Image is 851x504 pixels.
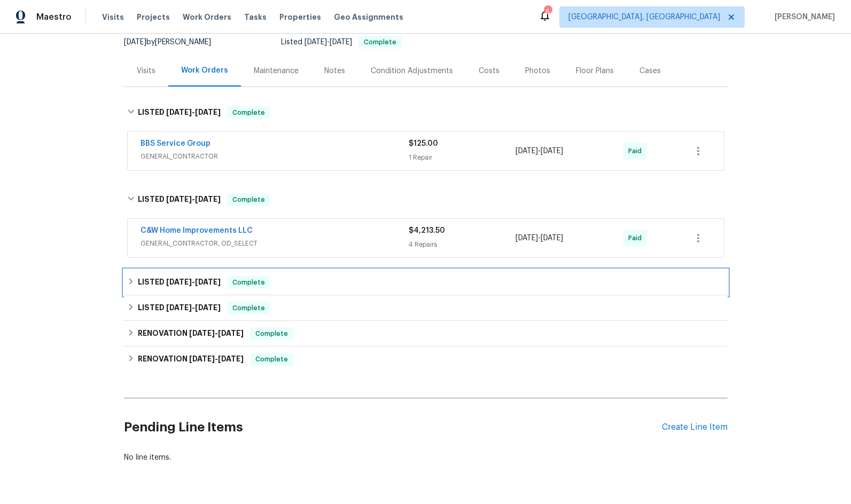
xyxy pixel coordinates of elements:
[124,38,146,46] span: [DATE]
[541,147,563,155] span: [DATE]
[124,321,728,346] div: RENOVATION [DATE]-[DATE]Complete
[195,278,221,286] span: [DATE]
[138,302,221,314] h6: LISTED
[770,12,835,22] span: [PERSON_NAME]
[409,227,445,234] span: $4,213.50
[166,278,221,286] span: -
[244,13,267,21] span: Tasks
[138,327,244,340] h6: RENOVATION
[409,239,516,250] div: 4 Repairs
[183,12,231,22] span: Work Orders
[516,234,538,242] span: [DATE]
[166,278,192,286] span: [DATE]
[189,329,215,337] span: [DATE]
[124,346,728,372] div: RENOVATION [DATE]-[DATE]Complete
[181,65,228,76] div: Work Orders
[516,147,538,155] span: [DATE]
[228,303,269,313] span: Complete
[137,66,155,76] div: Visits
[409,152,516,163] div: 1 Repair
[124,403,662,452] h2: Pending Line Items
[124,183,728,217] div: LISTED [DATE]-[DATE]Complete
[334,12,403,22] span: Geo Assignments
[189,355,215,363] span: [DATE]
[189,355,244,363] span: -
[166,304,221,311] span: -
[371,66,453,76] div: Condition Adjustments
[166,108,192,116] span: [DATE]
[409,140,438,147] span: $125.00
[568,12,720,22] span: [GEOGRAPHIC_DATA], [GEOGRAPHIC_DATA]
[166,195,192,203] span: [DATE]
[137,12,170,22] span: Projects
[124,96,728,130] div: LISTED [DATE]-[DATE]Complete
[279,12,321,22] span: Properties
[305,38,352,46] span: -
[102,12,124,22] span: Visits
[305,38,327,46] span: [DATE]
[251,354,292,365] span: Complete
[195,108,221,116] span: [DATE]
[195,195,221,203] span: [DATE]
[138,193,221,206] h6: LISTED
[189,329,244,337] span: -
[628,233,646,243] span: Paid
[140,140,210,147] a: BBS Service Group
[166,195,221,203] span: -
[330,38,352,46] span: [DATE]
[228,194,269,205] span: Complete
[628,146,646,156] span: Paid
[36,12,72,22] span: Maestro
[124,452,728,463] div: No line items.
[516,233,563,243] span: -
[254,66,299,76] div: Maintenance
[138,353,244,366] h6: RENOVATION
[140,238,409,249] span: GENERAL_CONTRACTOR, OD_SELECT
[124,270,728,295] div: LISTED [DATE]-[DATE]Complete
[218,329,244,337] span: [DATE]
[576,66,614,76] div: Floor Plans
[138,106,221,119] h6: LISTED
[228,107,269,118] span: Complete
[166,304,192,311] span: [DATE]
[324,66,345,76] div: Notes
[138,276,221,289] h6: LISTED
[195,304,221,311] span: [DATE]
[218,355,244,363] span: [DATE]
[251,328,292,339] span: Complete
[228,277,269,288] span: Complete
[166,108,221,116] span: -
[662,422,728,432] div: Create Line Item
[140,151,409,162] span: GENERAL_CONTRACTOR
[639,66,661,76] div: Cases
[124,295,728,321] div: LISTED [DATE]-[DATE]Complete
[281,38,402,46] span: Listed
[525,66,550,76] div: Photos
[544,6,551,17] div: 6
[124,36,224,49] div: by [PERSON_NAME]
[516,146,563,156] span: -
[140,227,253,234] a: C&W Home Improvements LLC
[479,66,499,76] div: Costs
[541,234,563,242] span: [DATE]
[360,39,401,45] span: Complete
